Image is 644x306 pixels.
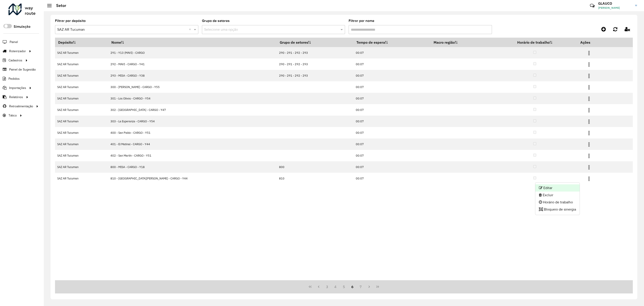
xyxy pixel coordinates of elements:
td: 290 - 291 - 292 - 293 [277,70,354,81]
td: 00:07 [353,47,430,58]
td: 401 - El Matinal - CARGO - Y44 [108,138,277,150]
button: 4 [331,282,340,291]
td: 00:07 [353,127,430,138]
span: Roteirizador [9,49,26,54]
td: 00:07 [353,81,430,93]
span: Retroalimentação [9,104,33,109]
span: Importações [9,86,26,90]
td: 402 - San Martín - CARGO - Y51 [108,150,277,161]
td: 800 [277,161,354,173]
td: 400 - San Pablo - CARGO - Y51 [108,127,277,138]
td: SAZ AR Tucuman [55,138,108,150]
td: 292 - MAVI - CARGO - Y41 [108,58,277,70]
button: 3 [323,282,331,291]
button: Previous Page [314,282,323,291]
td: 810 [277,173,354,184]
th: Ações [577,38,604,47]
h2: Setor [52,3,66,8]
a: Contato Rápido [587,1,597,11]
button: Next Page [365,282,373,291]
td: 800 - MISA - CARGO - Y18 [108,161,277,173]
th: Nome [108,38,277,47]
td: SAZ AR Tucuman [55,58,108,70]
td: 301 - Los Olivos - CARGO - Y54 [108,93,277,104]
button: 6 [348,282,357,291]
td: SAZ AR Tucuman [55,70,108,81]
td: SAZ AR Tucuman [55,127,108,138]
td: 00:07 [353,58,430,70]
label: Filtrar por depósito [55,18,86,24]
button: First Page [306,282,314,291]
button: 5 [340,282,348,291]
td: 00:07 [353,161,430,173]
label: Filtrar por nome [349,18,374,24]
td: 290 - 291 - 292 - 293 [277,47,354,58]
button: Last Page [373,282,382,291]
span: Painel [10,40,18,44]
th: Macro região [430,38,492,47]
span: Painel de Sugestão [9,67,36,72]
td: 00:07 [353,138,430,150]
td: SAZ AR Tucuman [55,161,108,173]
td: SAZ AR Tucuman [55,116,108,127]
td: 00:07 [353,173,430,184]
td: 300 - [PERSON_NAME] - CARGO - Y55 [108,81,277,93]
label: Simulação [14,24,30,29]
li: Bloqueio de sinergia [535,206,580,213]
td: 00:07 [353,116,430,127]
th: Grupo de setores [277,38,354,47]
td: 00:07 [353,70,430,81]
td: SAZ AR Tucuman [55,93,108,104]
li: Excluir [535,192,580,199]
td: SAZ AR Tucuman [55,173,108,184]
h3: GLAUCO [598,1,632,6]
span: Cadastros [8,58,22,63]
td: 810 - [GEOGRAPHIC_DATA][PERSON_NAME] - CARGO - Y44 [108,173,277,184]
td: SAZ AR Tucuman [55,47,108,58]
th: Horário de trabalho [492,38,577,47]
td: SAZ AR Tucuman [55,104,108,116]
td: 303 - La Esperanza - CARGO - Y54 [108,116,277,127]
td: 302 - [GEOGRAPHIC_DATA] - CARGO - Y47 [108,104,277,116]
span: [PERSON_NAME] [598,6,632,10]
button: 7 [357,282,365,291]
th: Tempo de espera [353,38,430,47]
td: 290 - 291 - 292 - 293 [277,58,354,70]
span: Clear all [189,27,193,32]
span: Relatórios [9,95,23,99]
li: Editar [535,184,580,192]
td: 00:07 [353,150,430,161]
td: 00:07 [353,104,430,116]
td: SAZ AR Tucuman [55,150,108,161]
label: Grupo de setores [202,18,230,24]
td: 293 - MISA - CARGO - Y38 [108,70,277,81]
span: Pedidos [8,76,20,81]
th: Depósito [55,38,108,47]
td: 00:07 [353,93,430,104]
td: SAZ AR Tucuman [55,81,108,93]
span: Tático [8,113,17,118]
td: 291 - Y13 (MAVI) - CARGO [108,47,277,58]
li: Horário de trabalho [535,199,580,206]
